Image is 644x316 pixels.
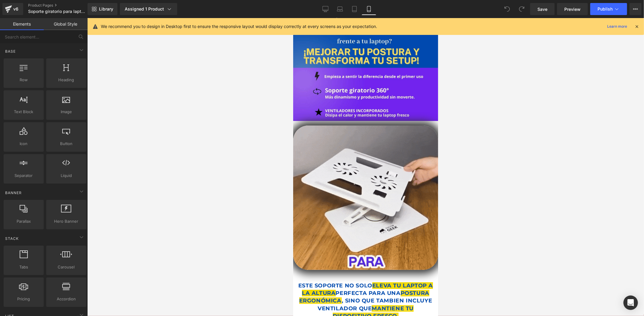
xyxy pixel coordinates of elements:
[101,23,377,30] p: We recommend you to design in Desktop first to ensure the responsive layout would display correct...
[88,3,117,15] a: New Library
[630,3,642,15] button: More
[537,6,547,12] span: Save
[318,3,333,15] a: Desktop
[623,296,638,310] div: Open Intercom Messenger
[557,3,588,15] a: Preview
[5,141,42,147] span: Icon
[590,3,627,15] button: Publish
[40,287,120,301] span: MANTIENE TU DISPOSITIVO FRESCO.
[12,5,20,13] div: v6
[5,190,22,196] span: Banner
[5,218,42,225] span: Parallax
[28,3,98,8] a: Product Pages
[564,6,581,12] span: Preview
[2,3,23,15] a: v6
[48,218,85,225] span: Hero Banner
[48,172,85,179] span: Liquid
[605,23,630,30] a: Learn more
[5,48,16,54] span: Base
[44,18,88,30] a: Global Style
[347,3,362,15] a: Tablet
[333,3,347,15] a: Laptop
[5,77,42,83] span: Row
[516,3,528,15] button: Redo
[5,236,19,241] span: Stack
[5,264,42,270] span: Tabs
[362,3,376,15] a: Mobile
[125,6,172,12] div: Assigned 1 Product
[99,6,113,12] span: Library
[598,7,613,11] span: Publish
[48,109,85,115] span: Image
[5,172,42,179] span: Separator
[48,296,85,302] span: Accordion
[5,296,42,302] span: Pricing
[48,141,85,147] span: Button
[28,9,86,14] span: Soporte giratorio para laptop - [DATE] 01:01:18
[5,109,42,115] span: Text Block
[501,3,513,15] button: Undo
[5,264,140,302] p: ESTE SOPORTE NO SOLO PERFECTA PARA UNA , SINO QUE TAMBIEN INCLUYE VENTILADOR QUE
[48,264,85,270] span: Carousel
[48,77,85,83] span: Heading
